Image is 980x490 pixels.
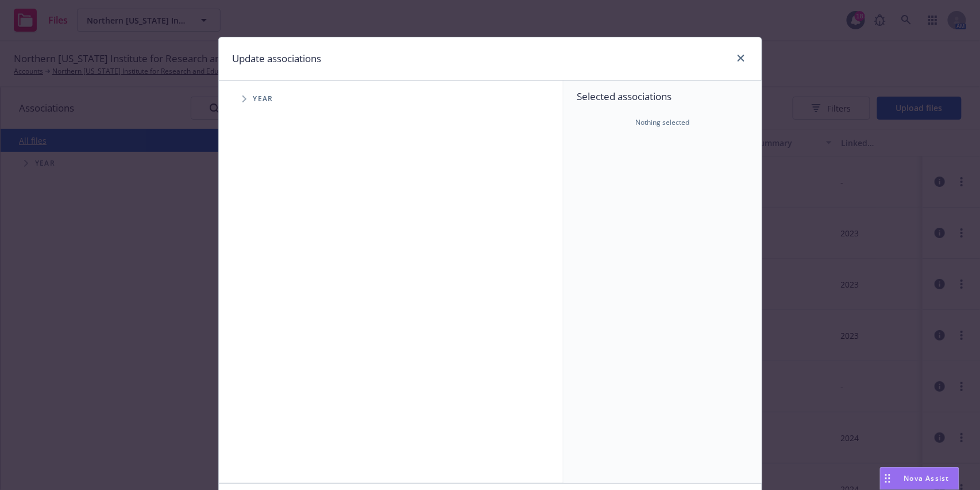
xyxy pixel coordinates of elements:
span: Year [253,95,273,102]
span: Nova Assist [904,473,950,483]
button: Nova Assist [880,467,959,490]
h1: Update associations [233,51,322,66]
a: close [734,51,748,65]
span: Nothing selected [635,117,689,128]
span: Selected associations [577,90,748,104]
div: Tree Example [219,87,563,110]
div: Drag to move [881,468,895,489]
